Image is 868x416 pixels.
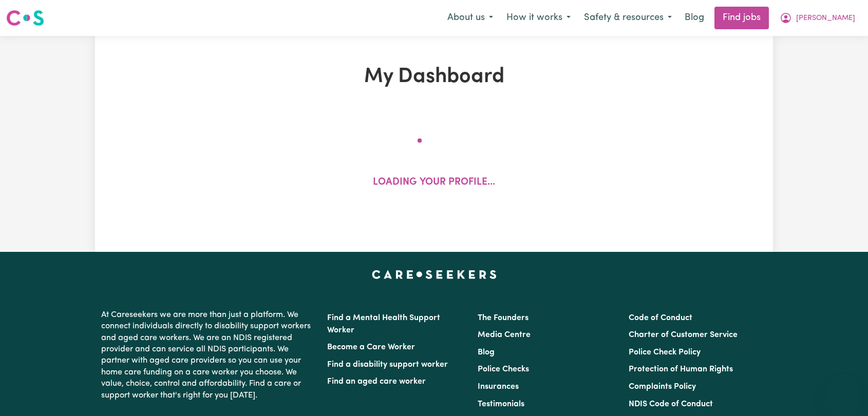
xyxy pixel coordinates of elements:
[373,175,495,190] p: Loading your profile...
[214,65,654,89] h1: My Dashboard
[629,383,696,391] a: Complaints Policy
[327,343,415,351] a: Become a Care Worker
[478,331,531,339] a: Media Centre
[577,7,678,29] button: Safety & resources
[500,7,577,29] button: How it works
[327,361,448,369] a: Find a disability support worker
[629,348,701,356] a: Police Check Policy
[629,365,733,373] a: Protection of Human Rights
[714,7,769,29] a: Find jobs
[6,6,44,30] a: Careseekers logo
[796,13,855,24] span: [PERSON_NAME]
[478,314,529,322] a: The Founders
[441,7,500,29] button: About us
[101,305,315,405] p: At Careseekers we are more than just a platform. We connect individuals directly to disability su...
[6,9,44,27] img: Careseekers logo
[629,331,738,339] a: Charter of Customer Service
[478,400,524,408] a: Testimonials
[629,400,713,408] a: NDIS Code of Conduct
[327,378,426,386] a: Find an aged care worker
[827,375,860,408] iframe: Button to launch messaging window
[372,270,497,279] a: Careseekers home page
[478,383,519,391] a: Insurances
[678,7,710,29] a: Blog
[629,314,692,322] a: Code of Conduct
[478,365,529,373] a: Police Checks
[327,314,440,334] a: Find a Mental Health Support Worker
[478,348,495,356] a: Blog
[773,7,862,29] button: My Account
